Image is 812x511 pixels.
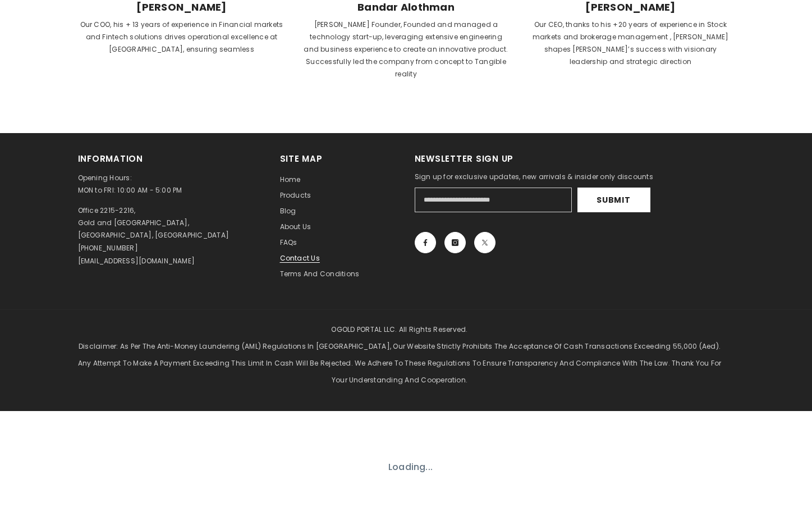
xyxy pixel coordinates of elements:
[280,250,320,266] a: Contact us
[79,19,285,56] p: Our COO, his + 13 years of experience in Financial markets and Fintech solutions drives operation...
[79,1,285,13] span: [PERSON_NAME]
[280,235,297,250] a: FAQs
[527,1,734,13] span: [PERSON_NAME]
[78,242,138,254] p: [PHONE_NUMBER]
[280,203,296,219] a: Blog
[280,266,360,282] a: Terms and Conditions
[415,153,667,165] h2: Newsletter Sign Up
[78,153,263,165] h2: Information
[280,190,311,200] span: Products
[78,172,263,197] p: Opening Hours: MON to FRI: 10:00 AM - 5:00 PM
[280,175,301,184] span: Home
[280,269,360,279] span: Terms and Conditions
[280,172,301,188] a: Home
[527,19,734,68] p: Our CEO, thanks to his +20 years of experience in Stock markets and brokerage management , [PERSO...
[303,1,510,13] span: Bandar Alothman
[388,461,433,473] p: Loading...
[78,204,230,241] p: Office 2215-2216, Gold and [GEOGRAPHIC_DATA], [GEOGRAPHIC_DATA], [GEOGRAPHIC_DATA]
[78,321,722,389] p: OGOLD PORTAL LLC. All Rights Reserved. Disclaimer: As per the Anti-Money Laundering (AML) regulat...
[280,253,320,263] span: Contact us
[303,19,510,80] p: [PERSON_NAME] Founder, Founded and managed a technology start-up, leveraging extensive engineerin...
[78,255,195,267] p: [EMAIL_ADDRESS][DOMAIN_NAME]
[415,172,667,182] p: Sign up for exclusive updates, new arrivals & insider only discounts
[577,188,650,212] button: Submit
[280,206,296,216] span: Blog
[280,222,311,231] span: About us
[280,188,311,203] a: Products
[280,219,311,235] a: About us
[280,153,398,165] h2: Site Map
[280,238,297,247] span: FAQs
